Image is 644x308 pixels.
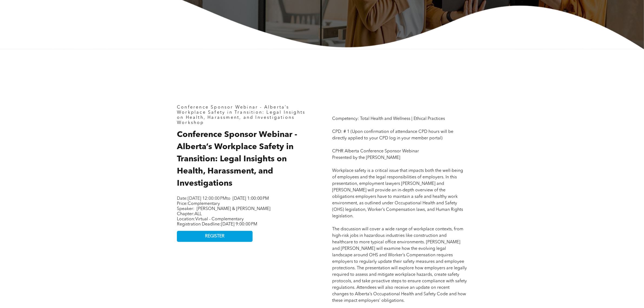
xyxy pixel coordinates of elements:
span: [PERSON_NAME] & [PERSON_NAME] [197,207,270,211]
span: Conference Sponsor Webinar - Alberta’s Workplace Safety in Transition: Legal Insights on Health, ... [177,131,297,188]
span: Speaker: [177,207,194,211]
span: [DATE] 9:00:00 PM [221,222,257,227]
span: [DATE] 1:00:00 PM [233,196,269,201]
span: REGISTER [205,234,224,239]
span: Workshop [177,121,204,125]
span: Complementary [188,202,220,206]
span: Chapter: [177,212,202,216]
span: Date: to [177,196,230,201]
span: Location: Registration Deadline: [177,217,257,227]
a: REGISTER [177,231,253,242]
span: Price: [177,202,220,206]
span: Virtual - Complementary [195,217,244,221]
span: Conference Sponsor Webinar - Alberta’s Workplace Safety in Transition: Legal Insights on Health, ... [177,105,305,120]
span: [DATE] 12:00:00 PM [188,196,226,201]
span: ALL [194,212,202,216]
